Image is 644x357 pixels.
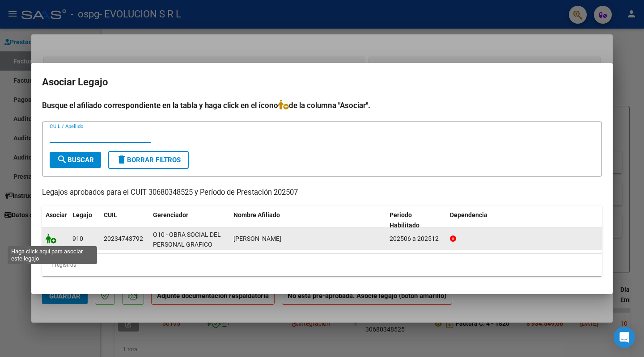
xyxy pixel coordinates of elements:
[72,211,92,218] span: Legajo
[57,156,94,164] span: Buscar
[153,231,221,248] span: O10 - OBRA SOCIAL DEL PERSONAL GRAFICO
[50,152,101,168] button: Buscar
[42,100,602,111] h4: Busque el afiliado correspondiente en la tabla y haga click en el ícono de la columna "Asociar".
[390,234,443,244] div: 202506 a 202512
[390,211,419,229] span: Periodo Habilitado
[42,187,602,198] p: Legajos aprobados para el CUIT 30680348525 y Período de Prestación 202507
[104,234,143,244] div: 20234743792
[46,211,67,218] span: Asociar
[42,206,69,235] datatable-header-cell: Asociar
[153,211,188,218] span: Gerenciador
[42,74,602,91] h2: Asociar Legajo
[72,235,83,242] span: 910
[69,206,100,235] datatable-header-cell: Legajo
[233,211,280,218] span: Nombre Afiliado
[233,235,281,242] span: PARODI NESTOR SERGIO
[116,154,127,165] mat-icon: delete
[116,156,181,164] span: Borrar Filtros
[104,211,117,218] span: CUIL
[149,206,230,235] datatable-header-cell: Gerenciador
[57,154,68,165] mat-icon: search
[386,206,446,235] datatable-header-cell: Periodo Habilitado
[100,206,149,235] datatable-header-cell: CUIL
[230,206,386,235] datatable-header-cell: Nombre Afiliado
[446,206,602,235] datatable-header-cell: Dependencia
[450,211,487,218] span: Dependencia
[614,327,635,348] div: Open Intercom Messenger
[108,151,189,169] button: Borrar Filtros
[42,254,602,276] div: 1 registros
